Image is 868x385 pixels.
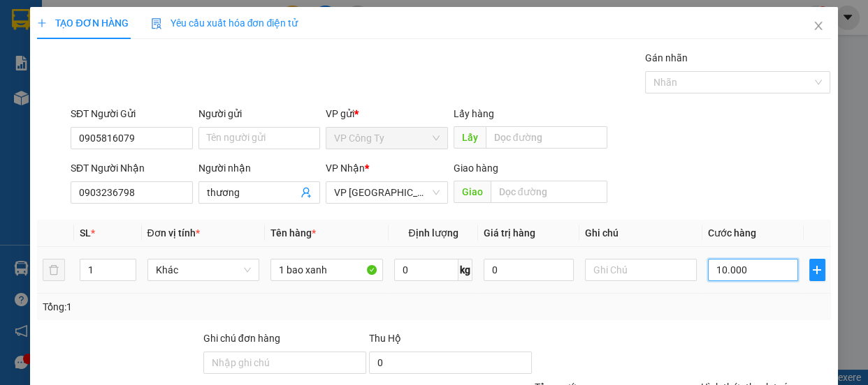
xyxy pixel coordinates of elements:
[799,7,838,46] button: Close
[50,8,189,47] strong: CÔNG TY CP BÌNH TÂM
[151,18,162,29] img: icon
[50,49,183,75] span: 0988 594 111
[301,187,312,198] span: user-add
[491,181,607,203] input: Dọc đường
[484,227,535,239] span: Giá trị hàng
[71,106,193,121] div: SĐT Người Gửi
[326,163,365,174] span: VP Nhận
[809,259,825,281] button: plus
[458,259,472,281] span: kg
[334,182,440,203] span: VP Hà Nội
[585,259,697,281] input: Ghi Chú
[334,128,440,149] span: VP Công Ty
[270,259,383,281] input: VD: Bàn, Ghế
[270,227,316,239] span: Tên hàng
[408,227,458,239] span: Định lượng
[37,17,128,29] span: TẠO ĐƠN HÀNG
[80,227,91,239] span: SL
[326,106,448,121] div: VP gửi
[484,259,574,281] input: 0
[151,17,298,29] span: Yêu cầu xuất hóa đơn điện tử
[43,259,65,281] button: delete
[50,49,183,75] span: VP Công Ty ĐT:
[6,98,129,124] span: BX Miền Đông cũ -
[454,108,494,119] span: Lấy hàng
[37,18,47,28] span: plus
[203,333,280,344] label: Ghi chú đơn hàng
[6,80,26,93] span: Gửi:
[454,126,486,149] span: Lấy
[810,264,825,275] span: plus
[26,80,89,93] span: VP Công Ty -
[486,126,607,149] input: Dọc đường
[198,106,321,121] div: Người gửi
[454,163,498,174] span: Giao hàng
[6,98,129,124] span: Nhận:
[579,220,703,247] th: Ghi chú
[369,333,401,344] span: Thu Hộ
[147,227,200,239] span: Đơn vị tính
[813,20,824,31] span: close
[454,181,491,203] span: Giao
[156,259,252,280] span: Khác
[645,52,688,63] label: Gán nhãn
[6,10,48,73] img: logo
[203,352,366,374] input: Ghi chú đơn hàng
[198,160,321,176] div: Người nhận
[71,160,193,176] div: SĐT Người Nhận
[708,227,756,239] span: Cước hàng
[43,299,336,315] div: Tổng: 1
